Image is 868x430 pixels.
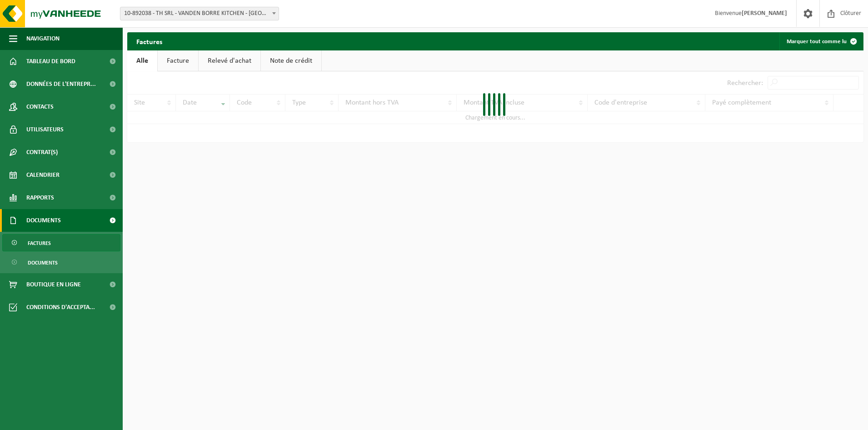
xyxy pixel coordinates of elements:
[120,7,279,20] span: 10-892038 - TH SRL - VANDEN BORRE KITCHEN - GERPINNES
[127,50,157,71] a: Alle
[199,50,260,71] a: Relevé d'achat
[26,209,61,232] span: Documents
[28,235,51,252] span: Factures
[26,118,64,141] span: Utilisateurs
[28,254,58,271] span: Documents
[742,10,787,17] strong: [PERSON_NAME]
[2,254,120,271] a: Documents
[26,141,58,164] span: Contrat(s)
[779,32,863,50] button: Marquer tout comme lu
[127,32,171,50] h2: Factures
[120,7,279,20] span: 10-892038 - TH SRL - VANDEN BORRE KITCHEN - GERPINNES
[261,50,321,71] a: Note de crédit
[26,296,95,319] span: Conditions d'accepta...
[26,73,96,95] span: Données de l'entrepr...
[2,234,120,251] a: Factures
[26,95,54,118] span: Contacts
[26,273,81,296] span: Boutique en ligne
[26,164,60,186] span: Calendrier
[26,50,75,73] span: Tableau de bord
[158,50,198,71] a: Facture
[26,186,54,209] span: Rapports
[26,27,60,50] span: Navigation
